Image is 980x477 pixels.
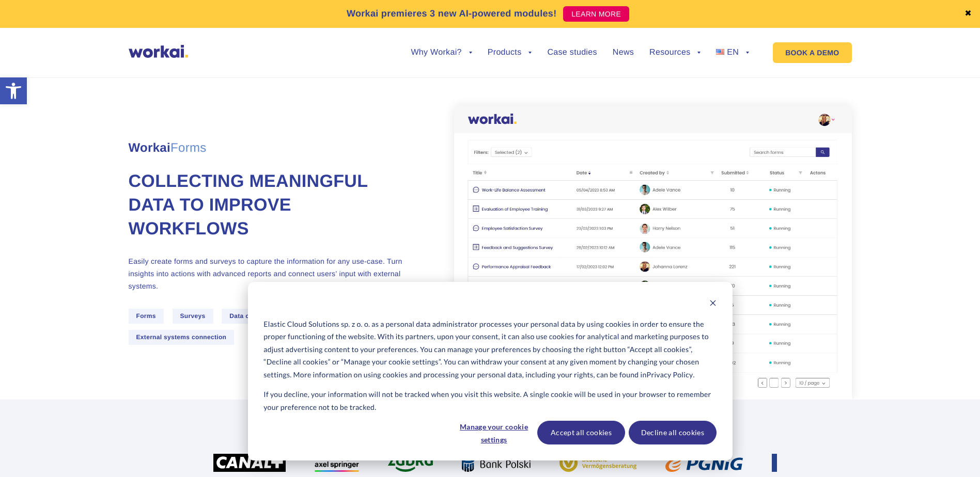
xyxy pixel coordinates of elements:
[563,6,629,22] a: LEARN MORE
[263,388,716,414] p: If you decline, your information will not be tracked when you visit this website. A single cookie...
[547,49,597,57] a: Case studies
[647,369,693,381] a: Privacy Policy
[173,309,213,324] span: Surveys
[488,49,532,57] a: Products
[129,130,207,154] span: Workai
[263,318,716,381] p: Elastic Cloud Solutions sp. z o. o. as a personal data administrator processes your personal data...
[727,48,739,57] span: EN
[129,255,413,292] p: Easily create forms and surveys to capture the information for any use-case. Turn insights into a...
[129,330,235,345] span: External systems connection
[54,87,97,96] a: Privacy Policy
[773,42,851,63] a: BOOK A DEMO
[347,7,557,21] p: Workai premieres 3 new AI-powered modules!
[965,10,972,18] a: ✖
[170,141,207,155] em: Forms
[411,49,472,57] a: Why Workai?
[222,309,284,324] span: Data collection
[629,421,717,444] button: Decline all cookies
[204,423,777,435] h2: More than 100 fast-growing enterprises trust Workai
[248,282,733,460] div: Cookie banner
[709,298,717,311] button: Dismiss cookie banner
[129,309,164,324] span: Forms
[168,12,332,33] input: you@company.com
[537,421,625,444] button: Accept all cookies
[649,49,701,57] a: Resources
[613,49,634,57] a: News
[454,421,534,444] button: Manage your cookie settings
[129,170,413,241] h1: Collecting meaningful data to improve workflows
